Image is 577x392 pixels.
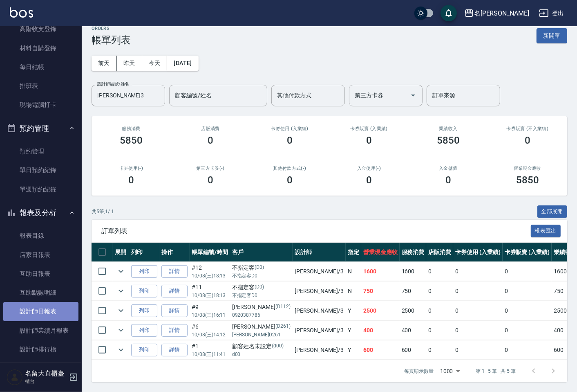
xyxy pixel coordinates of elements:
[339,126,399,131] h2: 卡券販賣 (入業績)
[192,351,228,358] p: 10/08 (三) 11:41
[474,8,529,18] div: 名[PERSON_NAME]
[3,321,78,340] a: 設計師業績月報表
[537,28,567,43] button: 新開單
[531,227,561,234] a: 報表匯出
[3,340,78,359] a: 設計師排行榜
[437,360,463,382] div: 1000
[453,301,503,320] td: 0
[3,264,78,283] a: 互助日報表
[232,292,291,299] p: 不指定客D0
[161,304,188,317] a: 詳情
[92,26,131,31] h2: ORDERS
[161,285,188,297] a: 詳情
[503,301,552,320] td: 0
[400,282,427,301] td: 750
[232,283,291,292] div: 不指定客
[159,243,190,262] th: 操作
[293,321,346,340] td: [PERSON_NAME] /3
[537,205,568,218] button: 全部展開
[426,321,453,340] td: 0
[3,39,78,58] a: 材料自購登錄
[293,282,346,301] td: [PERSON_NAME] /3
[293,262,346,281] td: [PERSON_NAME] /3
[190,340,230,360] td: #1
[400,301,427,320] td: 2500
[453,340,503,360] td: 0
[3,142,78,161] a: 預約管理
[453,282,503,301] td: 0
[3,58,78,77] a: 每日結帳
[361,262,400,281] td: 1600
[190,301,230,320] td: #9
[92,208,114,215] p: 共 5 筆, 1 / 1
[120,135,143,146] h3: 5850
[3,359,78,378] a: 店販抽成明細
[293,301,346,320] td: [PERSON_NAME] /3
[167,56,198,71] button: [DATE]
[3,180,78,199] a: 單週預約紀錄
[230,243,293,262] th: 客戶
[426,243,453,262] th: 店販消費
[445,174,451,186] h3: 0
[503,282,552,301] td: 0
[531,225,561,237] button: 報表匯出
[287,135,293,146] h3: 0
[131,344,157,356] button: 列印
[536,6,567,21] button: 登出
[339,166,399,171] h2: 入金使用(-)
[346,262,361,281] td: N
[407,89,420,102] button: Open
[190,262,230,281] td: #12
[208,174,213,186] h3: 0
[232,342,291,351] div: 顧客姓名未設定
[426,340,453,360] td: 0
[161,344,188,356] a: 詳情
[400,321,427,340] td: 400
[426,282,453,301] td: 0
[437,135,460,146] h3: 5850
[346,340,361,360] td: Y
[115,265,127,277] button: expand row
[503,340,552,360] td: 0
[117,56,142,71] button: 昨天
[400,262,427,281] td: 1600
[346,321,361,340] td: Y
[190,243,230,262] th: 帳單編號/時間
[461,5,532,22] button: 名[PERSON_NAME]
[161,324,188,337] a: 詳情
[366,174,372,186] h3: 0
[232,303,291,311] div: [PERSON_NAME]
[181,126,240,131] h2: 店販消費
[503,262,552,281] td: 0
[441,5,457,21] button: save
[498,126,557,131] h2: 卡券販賣 (不入業績)
[232,311,291,319] p: 0920387786
[537,32,567,39] a: 新開單
[453,262,503,281] td: 0
[232,264,291,272] div: 不指定客
[208,135,213,146] h3: 0
[260,166,320,171] h2: 其他付款方式(-)
[7,369,23,385] img: Person
[161,265,188,278] a: 詳情
[255,283,264,292] p: (D0)
[516,174,539,186] h3: 5850
[115,344,127,356] button: expand row
[453,321,503,340] td: 0
[190,282,230,301] td: #11
[101,166,161,171] h2: 卡券使用(-)
[131,324,157,337] button: 列印
[192,311,228,319] p: 10/08 (三) 16:11
[400,340,427,360] td: 600
[101,126,161,131] h3: 服務消費
[418,126,478,131] h2: 業績收入
[3,302,78,321] a: 設計師日報表
[3,161,78,180] a: 單日預約紀錄
[92,34,131,46] h3: 帳單列表
[181,166,240,171] h2: 第三方卡券(-)
[25,369,67,378] h5: 名留大直櫃臺
[346,301,361,320] td: Y
[366,135,372,146] h3: 0
[192,331,228,338] p: 10/08 (三) 14:12
[115,285,127,297] button: expand row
